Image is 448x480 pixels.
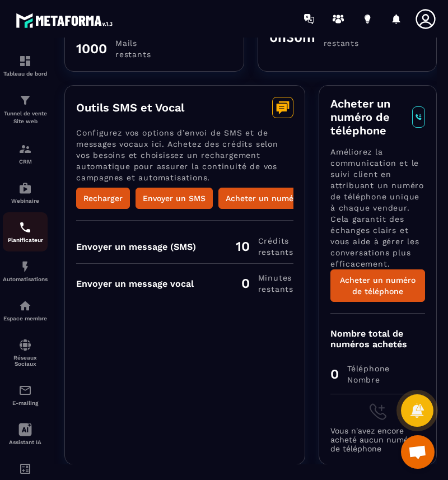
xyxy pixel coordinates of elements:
[18,462,32,476] img: accountant
[3,159,48,165] p: CRM
[76,38,151,60] div: 1000
[76,278,194,289] div: Envoyer un message vocal
[3,355,48,367] p: Réseaux Sociaux
[76,188,130,209] button: Recharger
[18,54,32,68] img: formation
[3,134,48,173] a: formationformationCRM
[330,363,390,385] div: 0
[3,276,48,282] p: Automatisations
[258,283,293,295] span: restants
[330,328,425,349] div: Nombre total de numéros achetés
[3,251,48,291] a: automationsautomationsAutomatisations
[76,127,293,188] p: Configurez vos options d’envoi de SMS et de messages vocaux ici. Achetez des crédits selon vos be...
[258,246,293,258] span: restants
[18,94,32,107] img: formation
[3,173,48,212] a: automationsautomationsWebinaire
[18,142,32,156] img: formation
[3,400,48,406] p: E-mailing
[3,237,48,243] p: Planificateur
[258,235,293,246] span: Crédits
[3,198,48,204] p: Webinaire
[115,38,151,49] span: Mails
[347,374,390,385] span: Nombre
[347,363,390,374] span: Téléphone
[18,299,32,313] img: automations
[218,188,331,209] button: Acheter un numéro vocal
[18,260,32,273] img: automations
[330,146,425,269] p: Améliorez la communication et le suivi client en attribuant un numéro de téléphone unique à chaqu...
[3,46,48,85] a: formationformationTableau de bord
[258,272,293,283] span: minutes
[76,101,184,114] h3: Outils SMS et Vocal
[330,97,412,137] h3: Acheter un numéro de téléphone
[3,315,48,321] p: Espace membre
[269,26,359,49] div: 0h30m
[3,330,48,375] a: social-networksocial-networkRéseaux Sociaux
[3,110,48,125] p: Tunnel de vente Site web
[115,49,151,60] span: restants
[76,241,196,252] div: Envoyer un message (SMS)
[3,375,48,414] a: emailemailE-mailing
[330,269,425,302] button: Acheter un numéro de téléphone
[3,212,48,251] a: schedulerschedulerPlanificateur
[18,181,32,195] img: automations
[3,414,48,454] a: Assistant IA
[3,439,48,445] p: Assistant IA
[3,85,48,134] a: formationformationTunnel de vente Site web
[236,235,293,258] div: 10
[3,71,48,77] p: Tableau de bord
[401,435,435,469] div: Ouvrir le chat
[241,272,293,295] div: 0
[16,10,116,31] img: logo
[18,384,32,397] img: email
[18,221,32,234] img: scheduler
[18,338,32,352] img: social-network
[324,38,359,49] span: restants
[3,291,48,330] a: automationsautomationsEspace membre
[330,426,425,453] span: Vous n'avez encore acheté aucun numéro de téléphone
[136,188,213,209] button: Envoyer un SMS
